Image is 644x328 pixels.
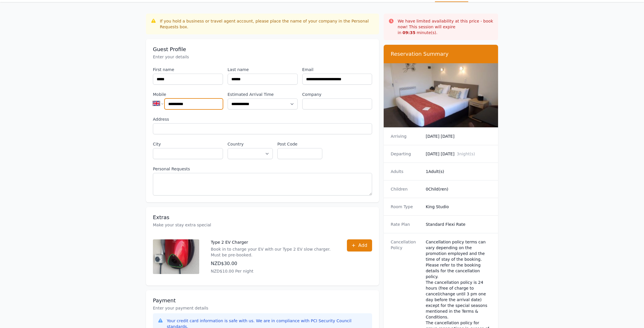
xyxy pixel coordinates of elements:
[426,204,491,210] dd: King Studio
[426,151,491,157] dd: [DATE] [DATE]
[391,186,421,192] dt: Children
[457,152,475,156] span: 3 night(s)
[153,92,223,97] label: Mobile
[153,141,223,147] label: City
[391,204,421,210] dt: Room Type
[426,221,491,227] dd: Standard Flexi Rate
[228,92,298,97] label: Estimated Arrival Time
[426,133,491,139] dd: [DATE] [DATE]
[153,116,372,122] label: Address
[384,63,498,127] img: King Studio
[211,246,335,258] p: Book in to charge your EV with our Type 2 EV slow charger. Must be pre-booked.
[153,305,372,311] p: Enter your payment details
[153,54,372,60] p: Enter your details
[211,260,335,267] p: NZD$30.00
[153,46,372,53] h3: Guest Profile
[347,239,372,251] button: Add
[398,18,493,36] p: We have limited availability at this price - book now! This session will expire in minute(s).
[426,186,491,192] dd: 0 Child(ren)
[153,67,223,72] label: First name
[211,268,335,274] p: NZD$10.00 Per night
[228,141,273,147] label: Country
[391,151,421,157] dt: Departing
[153,222,372,228] p: Make your stay extra special
[358,242,367,249] span: Add
[391,51,491,57] h3: Reservation Summary
[211,239,335,245] p: Type 2 EV Charger
[391,221,421,227] dt: Rate Plan
[153,166,372,172] label: Personal Requests
[153,214,372,221] h3: Extras
[302,67,372,72] label: Email
[160,18,374,30] div: If you hold a business or travel agent account, please place the name of your company in the Pers...
[153,239,199,274] img: Type 2 EV Charger
[228,67,298,72] label: Last name
[153,297,372,304] h3: Payment
[391,133,421,139] dt: Arriving
[277,141,323,147] label: Post Code
[302,92,372,97] label: Company
[402,30,416,35] strong: 09 : 35
[426,169,491,174] dd: 1 Adult(s)
[391,169,421,174] dt: Adults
